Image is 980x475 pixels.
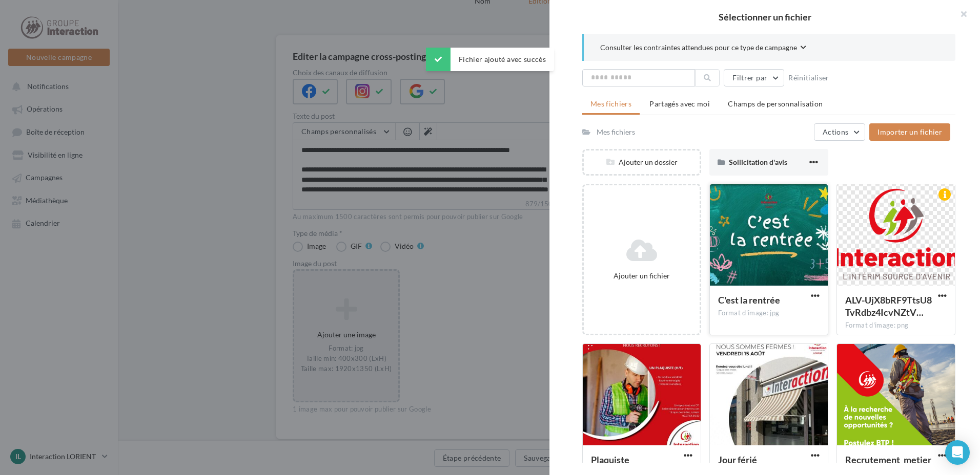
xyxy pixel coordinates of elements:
[724,69,784,87] button: Filtrer par
[600,42,806,55] button: Consulter les contraintes attendues pour ce type de campagne
[566,12,964,21] h2: Sélectionner un fichier
[649,99,710,108] span: Partagés avec moi
[784,72,833,84] button: Réinitialiser
[845,294,932,318] span: ALV-UjX8bRF9TtsU8TvRdbz4IcvNZtVWwFPx-xwFN9r1NHQ5QgPIaZNG
[718,294,780,306] span: C'est la rentrée
[814,123,865,141] button: Actions
[597,127,635,137] div: Mes fichiers
[584,157,700,167] div: Ajouter un dossier
[877,127,942,136] span: Importer un fichier
[823,127,848,136] span: Actions
[945,440,970,465] div: Open Intercom Messenger
[728,99,823,108] span: Champs de personnalisation
[729,158,787,166] span: Sollicitation d'avis
[718,454,757,465] span: Jour férié
[588,271,696,281] div: Ajouter un fichier
[869,123,950,141] button: Importer un fichier
[590,99,631,108] span: Mes fichiers
[718,309,820,318] div: Format d'image: jpg
[600,42,797,53] span: Consulter les contraintes attendues pour ce type de campagne
[845,321,947,330] div: Format d'image: png
[426,48,554,71] div: Fichier ajouté avec succès
[591,454,629,465] span: Plaquiste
